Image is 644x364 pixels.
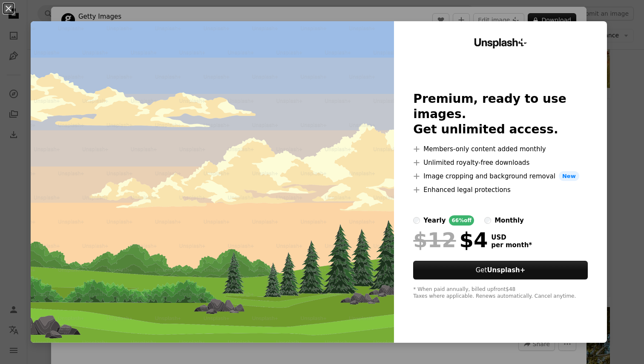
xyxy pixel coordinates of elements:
[494,215,524,226] div: monthly
[491,241,532,249] span: per month *
[449,215,474,226] div: 66% off
[413,185,587,195] li: Enhanced legal protections
[413,217,420,224] input: yearly66%off
[413,229,488,251] div: $4
[484,217,491,224] input: monthly
[413,158,587,168] li: Unlimited royalty-free downloads
[413,171,587,181] li: Image cropping and background removal
[413,286,587,300] div: * When paid annually, billed upfront $48 Taxes where applicable. Renews automatically. Cancel any...
[413,229,456,251] span: $12
[423,215,446,226] div: yearly
[413,261,587,279] button: GetUnsplash+
[413,91,587,137] h2: Premium, ready to use images. Get unlimited access.
[487,266,525,274] strong: Unsplash+
[491,234,532,241] span: USD
[413,144,587,154] li: Members-only content added monthly
[559,171,579,181] span: New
